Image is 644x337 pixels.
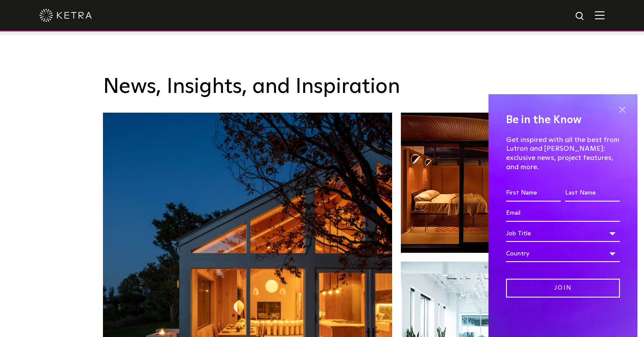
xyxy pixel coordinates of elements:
div: Country [506,245,620,262]
img: Hamburger%20Nav.svg [595,11,605,19]
h4: Be in the Know [506,112,620,128]
input: First Name [506,185,561,202]
div: Job Title [506,225,620,242]
img: ketra-logo-2019-white [39,9,92,22]
input: Join [506,279,620,298]
h3: News, Insights, and Inspiration [103,74,541,100]
img: search icon [575,11,586,22]
input: Last Name [565,185,620,202]
p: Get inspired with all the best from Lutron and [PERSON_NAME]: exclusive news, project features, a... [506,135,620,172]
input: Email [506,205,620,222]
